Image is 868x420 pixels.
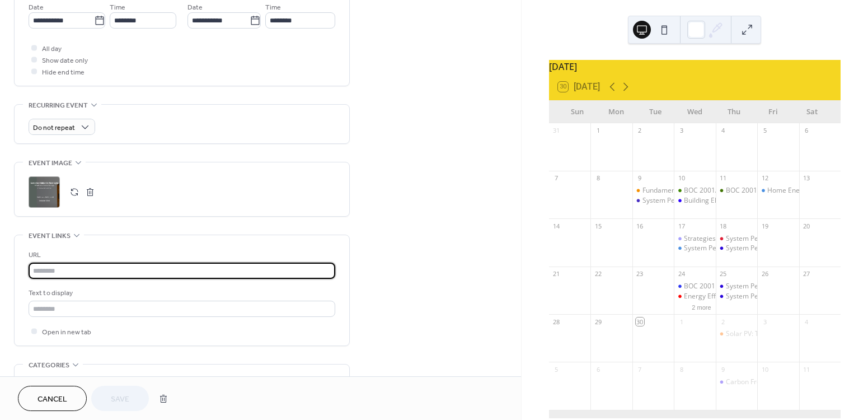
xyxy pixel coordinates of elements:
[677,318,686,326] div: 1
[716,377,757,387] div: Carbon Free Homes: Features, Benefits, Valuation, Parts 1-3
[552,174,561,183] div: 7
[719,318,728,326] div: 2
[29,249,333,261] div: URL
[187,2,203,13] span: Date
[29,360,69,371] span: Categories
[674,196,715,206] div: Building Electric-Efficient Tiny Homes: Smarter, Smaller, Sustainable
[558,101,597,123] div: Sun
[767,186,831,195] div: Home Energy Audits
[594,270,602,278] div: 22
[552,222,561,230] div: 14
[761,365,769,374] div: 10
[716,234,757,244] div: System Performance Module Part 3 Webinar
[42,67,85,78] span: Hide end time
[642,196,753,206] div: System Performance Module Part 2
[594,127,602,135] div: 1
[677,222,686,230] div: 17
[677,127,686,135] div: 3
[684,234,819,244] div: Strategies to Help Reduce Peak Energy Use
[265,2,281,13] span: Time
[803,270,811,278] div: 27
[552,127,561,135] div: 31
[677,365,686,374] div: 8
[687,302,715,311] button: 2 more
[636,365,644,374] div: 7
[761,174,769,183] div: 12
[757,186,799,195] div: Home Energy Audits
[29,100,88,111] span: Recurring event
[636,174,644,183] div: 9
[677,174,686,183] div: 10
[42,43,62,55] span: All day
[761,127,769,135] div: 5
[42,55,88,67] span: Show date only
[597,101,636,123] div: Mon
[716,186,757,195] div: BOC 2001A Part 2 - SCOPING YOUR BUILDING FOR OPERATIONAL IMPROVEMENTS
[29,176,60,208] div: ;
[674,186,715,195] div: BOC 2001A Part 1 Scoping Your Building for Operational Improvements
[716,244,757,253] div: System Performance Module Part 4 Webinar
[674,292,715,301] div: Energy Efficiency and IAQ: When and What to Monitor in a Home
[803,127,811,135] div: 6
[594,318,602,326] div: 29
[675,101,714,123] div: Wed
[33,122,75,134] span: Do not repeat
[726,292,837,301] div: System Performance Module Part 8
[636,101,675,123] div: Tue
[803,174,811,183] div: 13
[42,326,91,338] span: Open in new tab
[753,101,792,123] div: Fri
[636,127,644,135] div: 2
[726,234,865,244] div: System Performance Module Part 3 Webinar
[29,230,71,242] span: Event links
[674,244,715,253] div: System Performance Module Part 1
[594,174,602,183] div: 8
[636,270,644,278] div: 23
[714,101,753,123] div: Thu
[719,222,728,230] div: 18
[18,386,87,411] button: Cancel
[684,244,795,253] div: System Performance Module Part 1
[674,234,715,244] div: Strategies to Help Reduce Peak Energy Use
[37,394,67,405] span: Cancel
[549,60,841,73] div: [DATE]
[726,282,837,291] div: System Performance Module Part 7
[716,292,757,301] div: System Performance Module Part 8
[803,365,811,374] div: 11
[632,186,674,195] div: Fundamentals of Energy Efficient Building Operations - Part 1: Energy Efficiency and Sustainabili...
[552,270,561,278] div: 21
[716,282,757,291] div: System Performance Module Part 7
[636,222,644,230] div: 16
[716,329,757,339] div: Solar PV: Technology and Valuation Parts 1-3
[803,222,811,230] div: 20
[719,174,728,183] div: 11
[719,127,728,135] div: 4
[761,222,769,230] div: 19
[677,270,686,278] div: 24
[803,318,811,326] div: 4
[29,157,72,169] span: Event image
[726,244,865,253] div: System Performance Module Part 4 Webinar
[761,318,769,326] div: 3
[110,2,125,13] span: Time
[719,365,728,374] div: 9
[594,222,602,230] div: 15
[761,270,769,278] div: 26
[552,365,561,374] div: 5
[726,329,865,339] div: Solar PV: Technology and Valuation Parts 1-3
[719,270,728,278] div: 25
[29,287,333,299] div: Text to display
[636,318,644,326] div: 30
[632,196,674,206] div: System Performance Module Part 2
[594,365,602,374] div: 6
[792,101,832,123] div: Sat
[552,318,561,326] div: 28
[674,282,715,291] div: BOC 2001B Part 1 - SCOPING YOUR BUILDING FOR OPERATIONAL IMPROVEMENTS
[29,2,44,13] span: Date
